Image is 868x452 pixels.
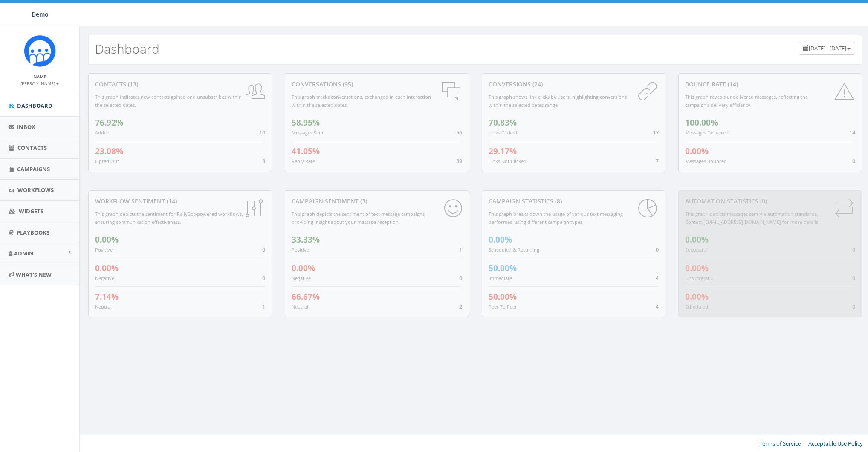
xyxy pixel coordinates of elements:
[685,263,709,274] span: 0.00%
[292,146,320,157] span: 41.05%
[95,303,112,310] small: Neutral
[262,157,265,165] span: 3
[19,207,43,215] span: Widgets
[456,129,462,136] span: 56
[292,197,462,206] div: Campaign Sentiment
[292,291,320,302] span: 66.67%
[126,80,138,88] span: (13)
[14,249,34,257] span: Admin
[489,80,659,89] div: conversions
[16,271,52,278] span: What's New
[685,303,708,310] small: Scheduled
[292,94,431,108] small: This graph tracks conversations, exchanged in each interaction within the selected dates.
[852,246,855,253] span: 0
[20,80,59,86] small: [PERSON_NAME]
[489,275,512,281] small: Immediate
[489,129,517,136] small: Links Clicked
[489,197,659,206] div: Campaign Statistics
[656,246,659,253] span: 0
[95,211,243,225] small: This graph depicts the sentiment for RallyBot-powered workflows, ensuring communication effective...
[17,165,50,173] span: Campaigns
[726,80,738,88] span: (14)
[759,440,801,447] a: Terms of Service
[95,117,123,128] span: 76.92%
[17,123,35,131] span: Inbox
[95,234,119,245] span: 0.00%
[489,234,512,245] span: 0.00%
[165,197,177,205] span: (14)
[17,102,52,109] span: Dashboard
[852,274,855,282] span: 0
[459,246,462,253] span: 1
[489,211,623,225] small: This graph breaks down the usage of various text messaging performed using different campaign types.
[758,197,767,205] span: (0)
[24,35,56,67] img: Icon_1.png
[489,263,517,274] span: 50.00%
[685,158,727,164] small: Messages Bounced
[553,197,562,205] span: (8)
[17,186,54,194] span: Workflows
[95,263,119,274] span: 0.00%
[685,146,709,157] span: 0.00%
[489,94,627,108] small: This graph shows link clicks by users, highlighting conversions within the selected dates range.
[685,80,855,89] div: Bounce Rate
[685,234,709,245] span: 0.00%
[292,234,320,245] span: 33.33%
[341,80,353,88] span: (95)
[456,157,462,165] span: 39
[489,303,517,310] small: Peer To Peer
[95,80,265,89] div: contacts
[489,117,517,128] span: 70.83%
[95,158,119,164] small: Opted Out
[292,246,309,253] small: Positive
[95,146,123,157] span: 23.08%
[95,42,159,56] h2: Dashboard
[292,303,308,310] small: Neutral
[685,117,718,128] span: 100.00%
[685,275,714,281] small: Unsuccessful
[808,440,863,447] a: Acceptable Use Policy
[685,129,729,136] small: Messages Delivered
[656,303,659,310] span: 4
[849,129,855,136] span: 14
[685,246,708,253] small: Successful
[259,129,265,136] span: 10
[95,129,110,136] small: Added
[292,211,426,225] small: This graph depicts the sentiment of text message campaigns, providing insight about your message ...
[459,274,462,282] span: 0
[852,157,855,165] span: 0
[459,303,462,310] span: 2
[95,246,113,253] small: Positive
[262,274,265,282] span: 0
[489,246,539,253] small: Scheduled & Recurring
[656,274,659,282] span: 4
[656,157,659,165] span: 7
[95,275,114,281] small: Negative
[292,158,315,164] small: Reply Rate
[17,229,49,236] span: Playbooks
[685,94,808,108] small: This graph reveals undelivered messages, reflecting the campaign's delivery efficiency.
[531,80,543,88] span: (24)
[33,74,46,80] small: Name
[32,10,49,18] span: Demo
[852,303,855,310] span: 0
[685,211,819,225] small: This graph depicts messages sent via automation standards. Contact [EMAIL_ADDRESS][DOMAIN_NAME] f...
[292,80,462,89] div: conversations
[292,263,315,274] span: 0.00%
[489,146,517,157] span: 29.17%
[292,129,324,136] small: Messages Sent
[292,117,320,128] span: 58.95%
[685,291,709,302] span: 0.00%
[20,79,59,87] a: [PERSON_NAME]
[292,275,311,281] small: Negative
[653,129,659,136] span: 17
[809,44,846,52] span: [DATE] - [DATE]
[17,144,47,152] span: Contacts
[262,303,265,310] span: 1
[95,197,265,206] div: Workflow Sentiment
[489,291,517,302] span: 50.00%
[489,158,527,164] small: Links Not Clicked
[359,197,367,205] span: (3)
[95,291,119,302] span: 7.14%
[95,94,242,108] small: This graph indicates new contacts gained and unsubscribes within the selected dates.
